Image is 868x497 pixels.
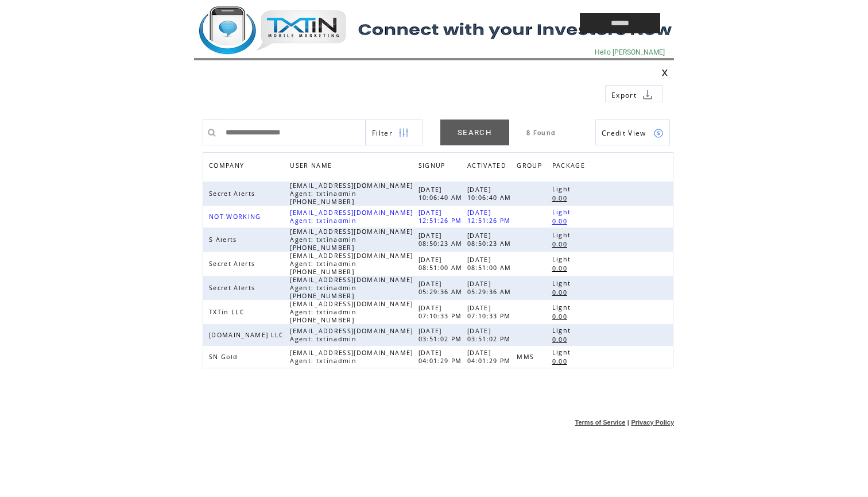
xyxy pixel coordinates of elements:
span: [EMAIL_ADDRESS][DOMAIN_NAME] Agent: txtinadmin [PHONE_NUMBER] [290,252,413,276]
a: 0.00 [552,287,573,297]
a: 0.00 [552,216,573,226]
span: 0.00 [552,264,570,272]
span: 0.00 [552,194,570,202]
span: MMS [517,353,537,361]
a: Export [605,85,662,102]
span: GROUP [517,159,545,175]
span: [DATE] 05:29:36 AM [467,280,514,296]
span: Secret Alerts [209,284,258,292]
img: credits.png [653,128,664,138]
span: [EMAIL_ADDRESS][DOMAIN_NAME] Agent: txtinadmin [290,327,413,343]
span: Light [552,326,574,334]
span: Light [552,231,574,239]
a: Terms of Service [575,419,626,426]
span: [DATE] 03:51:02 PM [467,327,514,343]
span: [DATE] 10:06:40 AM [467,186,514,202]
a: 0.00 [552,334,573,344]
a: 0.00 [552,239,573,249]
span: SN Gold [209,353,241,361]
span: [DATE] 03:51:02 PM [418,327,465,343]
a: USER NAME [290,161,335,168]
span: NOT WORKING [209,213,264,221]
span: [EMAIL_ADDRESS][DOMAIN_NAME] Agent: txtinadmin [PHONE_NUMBER] [290,300,413,324]
a: COMPANY [209,161,247,168]
a: 0.00 [552,356,573,366]
span: [DATE] 07:10:33 PM [467,304,514,320]
span: [DATE] 04:01:29 PM [467,349,514,365]
a: SEARCH [440,120,509,145]
a: PACKAGE [552,159,591,175]
span: 8 Found [526,129,556,137]
span: [EMAIL_ADDRESS][DOMAIN_NAME] Agent: txtinadmin [PHONE_NUMBER] [290,182,413,206]
a: Filter [366,120,423,145]
span: [DATE] 08:50:23 AM [418,232,466,248]
span: 0.00 [552,336,570,344]
span: Show Credits View [602,128,646,138]
span: USER NAME [290,159,335,175]
a: SIGNUP [418,161,448,168]
span: Show filters [372,128,393,138]
a: 0.00 [552,193,573,203]
span: [DATE] 08:50:23 AM [467,232,514,248]
span: Export to csv file [611,90,637,100]
span: PACKAGE [552,159,588,175]
a: Privacy Policy [631,419,674,426]
a: 0.00 [552,263,573,273]
span: Light [552,303,574,311]
span: ACTIVATED [467,159,509,175]
span: Light [552,185,574,193]
span: [DATE] 05:29:36 AM [418,280,466,296]
span: [DATE] 07:10:33 PM [418,304,465,320]
span: [DATE] 08:51:00 AM [467,256,514,272]
span: Light [552,255,574,263]
a: GROUP [517,159,548,175]
img: download.png [642,90,653,100]
span: Secret Alerts [209,260,258,268]
span: [DATE] 12:51:26 PM [418,209,465,225]
a: ACTIVATED [467,159,512,175]
span: [DATE] 08:51:00 AM [418,256,466,272]
span: 0.00 [552,240,570,248]
a: 0.00 [552,311,573,321]
span: SIGNUP [418,159,448,175]
span: Hello [PERSON_NAME] [595,48,665,56]
span: [DATE] 10:06:40 AM [418,186,466,202]
span: Secret Alerts [209,190,258,198]
span: S Alerts [209,236,240,244]
span: COMPANY [209,159,247,175]
span: TXTin LLC [209,308,247,316]
span: [EMAIL_ADDRESS][DOMAIN_NAME] Agent: txtinadmin [290,349,413,365]
span: [EMAIL_ADDRESS][DOMAIN_NAME] Agent: txtinadmin [PHONE_NUMBER] [290,228,413,252]
span: [DOMAIN_NAME] LLC [209,331,287,339]
span: 0.00 [552,357,570,365]
span: Light [552,279,574,287]
span: [EMAIL_ADDRESS][DOMAIN_NAME] Agent: txtinadmin [290,209,413,225]
span: [EMAIL_ADDRESS][DOMAIN_NAME] Agent: txtinadmin [PHONE_NUMBER] [290,276,413,300]
span: 0.00 [552,313,570,321]
a: Credit View [595,120,670,145]
span: 0.00 [552,288,570,296]
span: [DATE] 04:01:29 PM [418,349,465,365]
img: filters.png [398,120,409,146]
span: [DATE] 12:51:26 PM [467,209,514,225]
span: | [627,419,629,426]
span: Light [552,348,574,356]
span: Light [552,208,574,216]
span: 0.00 [552,217,570,225]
